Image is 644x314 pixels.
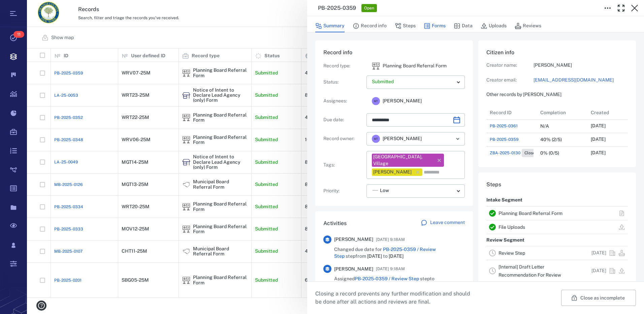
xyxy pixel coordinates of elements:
span: [DATE] [367,253,382,259]
a: PB-2025-0359 / Review Step [334,247,436,259]
p: [DATE] [591,136,606,143]
p: Leave comment [430,219,465,226]
p: [DATE] [591,150,606,156]
span: Changed due date for step from to [334,246,465,259]
a: ZBA-2025-0130Closed [490,149,540,157]
span: Help [15,5,29,11]
div: Record infoRecord type:icon Planning Board Referral FormPlanning Board Referral FormStatus:Assign... [315,40,473,211]
img: icon Planning Board Referral Form [372,62,380,70]
h6: Activities [323,219,347,227]
a: PB-2025-0359 / Review Step [355,276,419,281]
p: Other records by [PERSON_NAME] [486,91,628,98]
span: [DATE] 9:18AM [376,235,405,244]
div: Record ID [490,103,512,122]
span: [DATE] [389,253,404,259]
a: PB-2025-0361 [490,123,518,129]
div: Completion [537,106,587,119]
h6: Citizen info [486,49,628,57]
span: 11 [13,31,24,38]
a: File Uploads [498,224,525,230]
p: Creator email: [486,77,534,84]
p: Due date : [323,117,364,123]
p: Status : [323,79,364,86]
a: [Internal] Draft Letter Recommendation For Review [498,264,561,278]
div: 40% (2/5) [540,137,562,142]
span: [PERSON_NAME] [334,266,373,273]
span: [PERSON_NAME] [383,135,422,142]
p: Planning Board Referral Form [383,63,447,69]
p: Intake Segment [486,194,522,206]
div: [PERSON_NAME] [373,169,412,176]
button: Reviews [515,20,541,32]
div: Created [587,106,638,119]
button: Close as incomplete [561,290,636,306]
span: ZBA-2025-0130 [490,150,520,156]
p: Closing a record prevents any further modification and should be done after all actions and revie... [315,290,476,306]
button: Record info [353,20,387,32]
div: Citizen infoCreator name:[PERSON_NAME]Creator email:[EMAIL_ADDRESS][DOMAIN_NAME]Other records by ... [478,40,636,172]
p: Submitted [372,78,454,85]
div: Record ID [486,106,537,119]
h6: Record info [323,49,465,57]
span: Assigned step to [334,276,434,282]
p: Priority : [323,188,364,194]
p: [DATE] [591,268,606,274]
button: Toggle Fullscreen [614,1,628,15]
button: Choose date, selected date is Oct 23, 2025 [450,113,463,127]
p: Review Segment [486,234,524,246]
p: Assignees : [323,98,364,104]
button: Close [628,1,641,15]
a: Planning Board Referral Form [498,211,562,216]
div: 0% (0/5) [540,151,559,156]
div: Completion [540,103,566,122]
p: Record owner : [323,135,364,142]
button: Steps [395,20,416,32]
button: Uploads [481,20,507,32]
div: [GEOGRAPHIC_DATA], Village [373,154,433,167]
span: [PERSON_NAME] [383,98,422,104]
button: Toggle to Edit Boxes [601,1,614,15]
button: Summary [315,20,345,32]
h3: PB-2025-0359 [318,4,356,12]
a: PB-2025-0359 [490,136,519,143]
button: Forms [424,20,446,32]
div: Planning Board Referral Form [372,62,380,70]
p: [DATE] [591,250,606,256]
span: Closed [523,150,539,156]
div: StepsIntake SegmentPlanning Board Referral FormFile UploadsReview SegmentReview Step[DATE][Intern... [478,172,636,309]
button: Data [454,20,473,32]
p: Tags : [323,162,364,168]
span: Open [363,5,376,11]
div: M T [372,135,380,143]
div: Created [591,103,609,122]
a: Leave comment [421,219,465,227]
div: N/A [540,124,549,129]
span: Low [380,187,389,194]
p: Creator name: [486,62,534,69]
p: [DATE] [591,123,606,129]
a: [EMAIL_ADDRESS][DOMAIN_NAME] [534,77,628,84]
div: M T [372,97,380,105]
h6: Steps [486,181,628,189]
p: [PERSON_NAME] [534,62,628,69]
p: Record type : [323,63,364,69]
button: Open [453,134,462,144]
a: Review Step [498,250,525,256]
span: [PERSON_NAME] [334,236,373,243]
span: [DATE] 9:18AM [376,265,405,273]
